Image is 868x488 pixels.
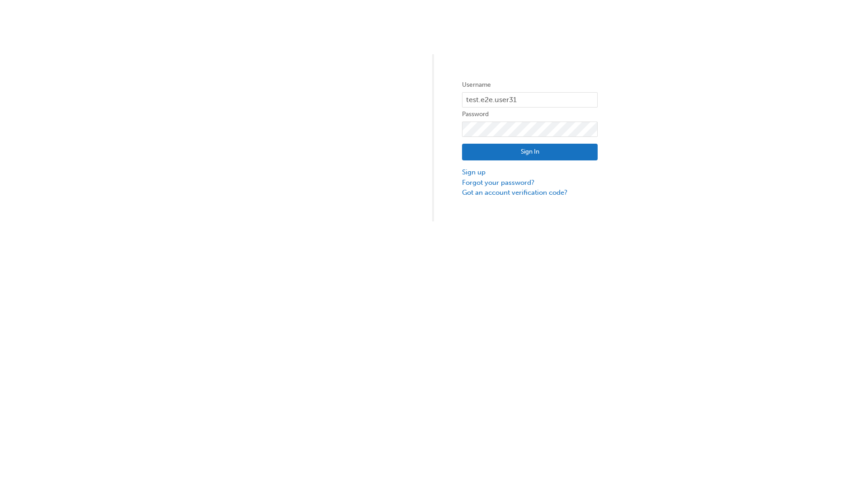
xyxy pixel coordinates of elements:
[462,167,598,178] a: Sign up
[462,80,598,90] label: Username
[462,144,598,161] button: Sign In
[462,92,598,108] input: Username
[462,178,598,188] a: Forgot your password?
[462,109,598,120] label: Password
[462,188,598,198] a: Got an account verification code?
